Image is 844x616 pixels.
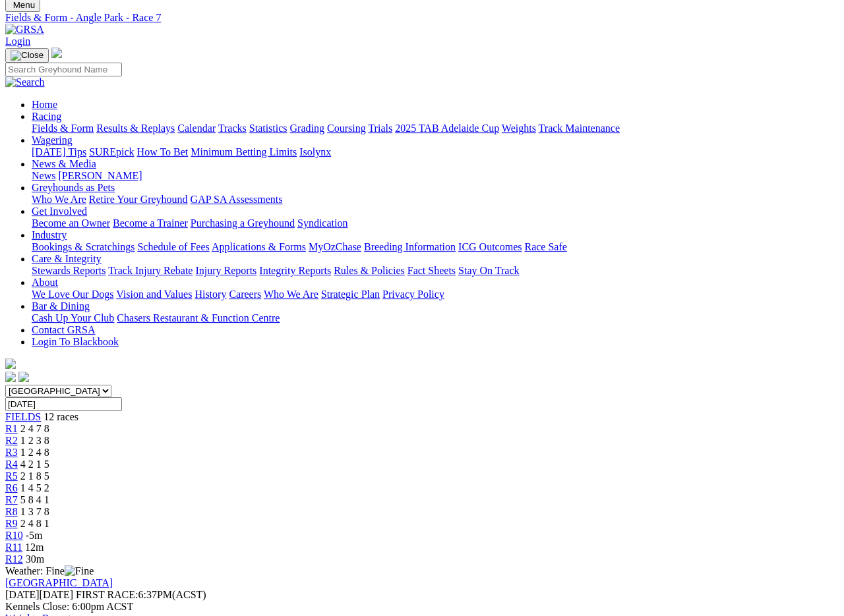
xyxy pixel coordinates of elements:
[5,358,16,369] img: logo-grsa-white.png
[32,300,90,312] a: Bar & Dining
[218,123,247,134] a: Tracks
[32,194,839,206] div: Greyhounds as Pets
[5,494,18,505] a: R7
[32,158,96,169] a: News & Media
[177,123,216,134] a: Calendar
[65,565,94,577] img: Fine
[309,241,361,252] a: MyOzChase
[20,435,49,446] span: 1 2 3 8
[458,241,522,252] a: ICG Outcomes
[32,312,114,323] a: Cash Up Your Club
[5,435,18,446] a: R2
[32,241,839,253] div: Industry
[5,423,18,434] a: R1
[32,146,839,158] div: Wagering
[32,194,86,205] a: Who We Are
[32,170,55,181] a: News
[212,241,306,252] a: Applications & Forms
[32,217,839,229] div: Get Involved
[137,146,189,157] a: How To Bet
[32,289,839,300] div: About
[32,217,110,229] a: Become an Owner
[5,12,839,24] a: Fields & Form - Angle Park - Race 7
[5,601,839,613] div: Kennels Close: 6:00pm ACST
[20,506,49,517] span: 1 3 7 8
[89,194,188,205] a: Retire Your Greyhound
[32,99,57,110] a: Home
[191,217,295,229] a: Purchasing a Greyhound
[89,146,134,157] a: SUREpick
[25,542,44,553] span: 12m
[5,411,41,422] a: FIELDS
[20,423,49,434] span: 2 4 7 8
[20,482,49,493] span: 1 4 5 2
[5,36,30,47] a: Login
[32,253,102,264] a: Care & Integrity
[32,289,113,300] a: We Love Our Dogs
[297,217,347,229] a: Syndication
[5,48,49,63] button: Toggle navigation
[299,146,331,157] a: Isolynx
[32,134,73,146] a: Wagering
[58,170,142,181] a: [PERSON_NAME]
[5,542,22,553] span: R11
[26,530,43,541] span: -5m
[76,589,206,600] span: 6:37PM(ACST)
[364,241,456,252] a: Breeding Information
[18,372,29,382] img: twitter.svg
[20,470,49,482] span: 2 1 8 5
[5,565,94,576] span: Weather: Fine
[5,530,23,541] a: R10
[32,206,87,217] a: Get Involved
[117,312,280,323] a: Chasers Restaurant & Function Centre
[20,494,49,505] span: 5 8 4 1
[32,312,839,324] div: Bar & Dining
[259,265,331,276] a: Integrity Reports
[20,459,49,470] span: 4 2 1 5
[382,289,444,300] a: Privacy Policy
[249,123,287,134] a: Statistics
[5,76,45,88] img: Search
[5,459,18,470] a: R4
[32,241,135,252] a: Bookings & Scratchings
[32,324,95,335] a: Contact GRSA
[327,123,366,134] a: Coursing
[44,411,78,422] span: 12 races
[5,470,18,482] a: R5
[5,447,18,458] a: R3
[32,123,839,134] div: Racing
[32,111,61,122] a: Racing
[264,289,318,300] a: Who We Are
[5,577,113,588] a: [GEOGRAPHIC_DATA]
[76,589,138,600] span: FIRST RACE:
[5,589,73,600] span: [DATE]
[368,123,392,134] a: Trials
[524,241,566,252] a: Race Safe
[96,123,175,134] a: Results & Replays
[5,553,23,565] a: R12
[113,217,188,229] a: Become a Trainer
[5,482,18,493] a: R6
[32,146,86,157] a: [DATE] Tips
[32,336,119,347] a: Login To Blackbook
[5,506,18,517] span: R8
[32,182,115,193] a: Greyhounds as Pets
[229,289,261,300] a: Careers
[32,229,67,240] a: Industry
[137,241,209,252] a: Schedule of Fees
[26,553,44,565] span: 30m
[5,518,18,529] a: R9
[191,194,283,205] a: GAP SA Assessments
[5,372,16,382] img: facebook.svg
[195,265,256,276] a: Injury Reports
